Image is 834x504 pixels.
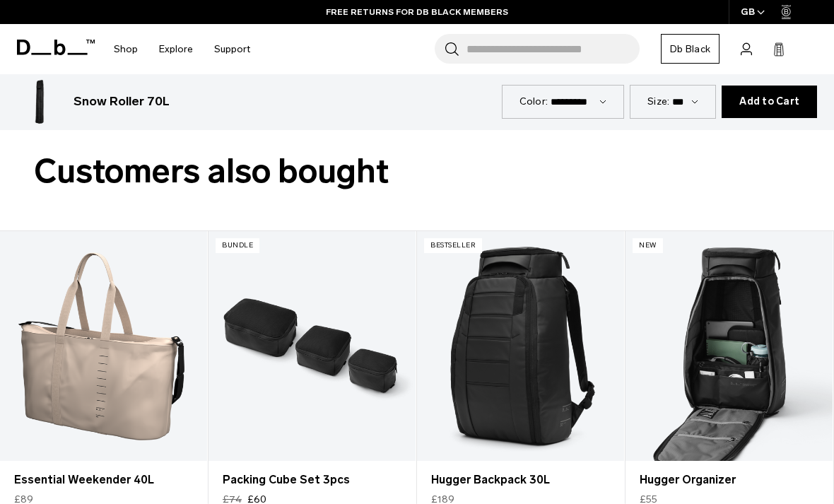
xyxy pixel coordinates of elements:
[214,24,250,74] a: Support
[625,231,833,462] a: Hugger Organizer
[424,238,482,253] p: Bestseller
[159,24,193,74] a: Explore
[417,231,624,462] a: Hugger Backpack 30L
[633,238,663,253] p: New
[216,238,259,253] p: Bundle
[17,79,62,124] img: Snow Roller 70L Black Out
[103,24,261,74] nav: Main Navigation
[431,471,610,488] a: Hugger Backpack 30L
[208,231,416,462] a: Packing Cube Set 3pcs
[114,24,138,74] a: Shop
[519,94,548,109] label: Color:
[34,146,800,197] h2: Customers also bought
[661,34,720,64] a: Db Black
[14,471,193,488] a: Essential Weekender 40L
[223,471,401,488] a: Packing Cube Set 3pcs
[640,471,818,488] a: Hugger Organizer
[74,93,170,111] h3: Snow Roller 70L
[647,94,669,109] label: Size:
[739,96,799,107] span: Add to Cart
[722,86,817,118] button: Add to Cart
[326,6,508,18] a: FREE RETURNS FOR DB BLACK MEMBERS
